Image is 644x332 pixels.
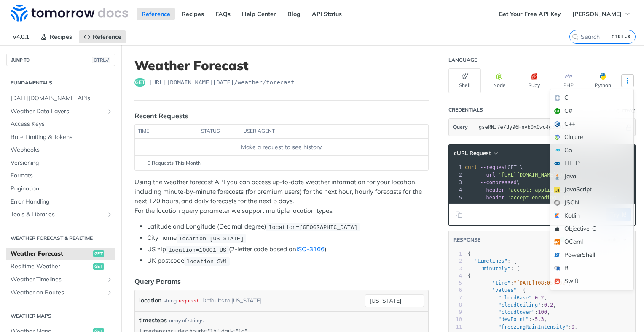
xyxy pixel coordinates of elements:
a: Recipes [36,30,77,43]
span: --request [480,164,507,170]
button: PHP [552,68,585,93]
a: Error Handling [6,196,115,208]
span: Versioning [11,159,113,167]
th: status [198,125,240,138]
div: Kotlin [550,209,633,222]
div: Credentials [448,106,483,113]
div: 10 [449,316,462,323]
span: CTRL-/ [92,57,110,63]
span: : , [468,302,556,308]
button: cURL Request [451,149,500,158]
span: location=[GEOGRAPHIC_DATA] [268,224,357,230]
span: get [134,78,145,87]
span: location=10001 US [168,247,226,253]
span: 'accept-encoding: deflate, gzip, br' [507,195,617,201]
div: 4 [449,186,463,194]
button: More Languages [621,74,634,87]
span: [DATE][DOMAIN_NAME] APIs [11,94,113,103]
div: 9 [449,309,462,316]
span: --header [480,187,504,193]
div: 7 [449,294,462,302]
div: Defaults to [US_STATE] [202,294,262,307]
div: required [179,294,198,307]
h1: Weather Forecast [134,58,429,73]
a: FAQs [211,8,235,20]
span: Rate Limiting & Tokens [11,133,113,142]
div: Clojure [550,131,633,144]
a: Recipes [177,8,209,20]
span: 100 [538,309,547,315]
span: : , [468,295,547,301]
div: Swift [550,275,633,288]
span: [PERSON_NAME] [572,10,622,18]
a: Versioning [6,157,115,169]
div: 5 [449,194,463,201]
button: Copy to clipboard [453,208,465,221]
span: { [468,273,471,279]
div: 3 [449,265,462,272]
div: 4 [449,272,462,280]
span: Realtime Weather [11,262,91,271]
span: v4.0.1 [8,30,34,43]
button: Shell [448,68,481,93]
span: Pagination [11,185,113,193]
button: Python [587,68,619,93]
svg: More ellipsis [624,77,631,84]
div: string [164,294,177,307]
div: Objective-C [550,222,633,235]
li: US zip (2-letter code based on ) [147,245,429,254]
span: - [532,316,535,322]
span: curl [465,164,477,170]
span: "minutely" [480,266,510,272]
div: 6 [449,287,462,294]
li: City name [147,233,429,243]
span: Webhooks [11,146,113,154]
div: 5 [449,280,462,287]
p: Using the weather forecast API you can access up-to-date weather information for your location, i... [134,177,429,215]
button: Show subpages for Weather on Routes [106,289,113,296]
span: 0.2 [544,302,553,308]
input: apikey [475,119,624,136]
span: Access Keys [11,120,113,128]
h2: Weather Forecast & realtime [6,234,115,242]
span: : , [468,324,577,330]
a: Webhooks [6,144,115,156]
kbd: CTRL-K [609,33,633,41]
a: API Status [307,8,346,20]
button: Ruby [518,68,550,93]
div: Make a request to see history. [138,143,425,152]
div: 1 [449,163,463,171]
a: Blog [283,8,305,20]
span: "time" [492,280,510,286]
span: get [93,250,104,257]
button: JUMP TOCTRL-/ [6,54,115,66]
div: array of strings [169,317,204,324]
div: 3 [449,179,463,186]
div: C [550,91,633,104]
button: Show subpages for Weather Timelines [106,276,113,283]
span: 'accept: application/json' [507,187,587,193]
th: user agent [240,125,411,138]
span: location=[US_STATE] [179,235,244,242]
li: Latitude and Longitude (Decimal degree) [147,222,429,231]
span: Tools & Libraries [11,210,104,219]
div: PowerShell [550,248,633,261]
span: '[URL][DOMAIN_NAME][DATE]' [498,172,577,178]
a: Weather TimelinesShow subpages for Weather Timelines [6,273,115,286]
a: Formats [6,169,115,182]
span: --compressed [480,180,517,185]
a: Help Center [237,8,281,20]
span: \ [465,180,520,185]
div: 1 [449,250,462,258]
div: Go [550,144,633,157]
span: 0.2 [535,295,544,301]
span: Weather Data Layers [11,107,104,116]
span: \ [465,172,581,178]
div: 8 [449,302,462,309]
span: 0 [572,324,574,330]
button: Show subpages for Tools & Libraries [106,211,113,218]
a: Weather Forecastget [6,248,115,260]
span: 5.3 [535,316,544,322]
span: Weather Forecast [11,250,91,258]
div: HTTP [550,157,633,170]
